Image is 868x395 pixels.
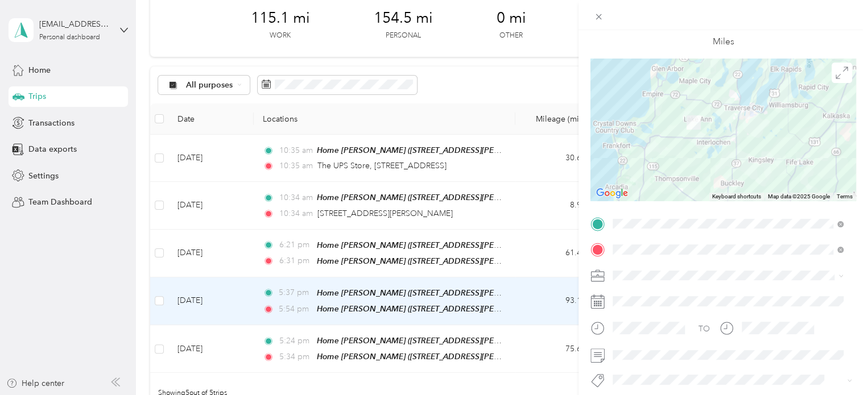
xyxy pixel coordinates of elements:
a: Open this area in Google Maps (opens a new window) [593,186,631,201]
div: TO [698,323,710,335]
span: Map data ©2025 Google [768,193,830,199]
a: Terms (opens in new tab) [837,193,853,199]
img: Google [593,186,631,201]
iframe: Everlance-gr Chat Button Frame [804,331,868,395]
button: Keyboard shortcuts [712,193,761,201]
p: Miles [713,35,734,49]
